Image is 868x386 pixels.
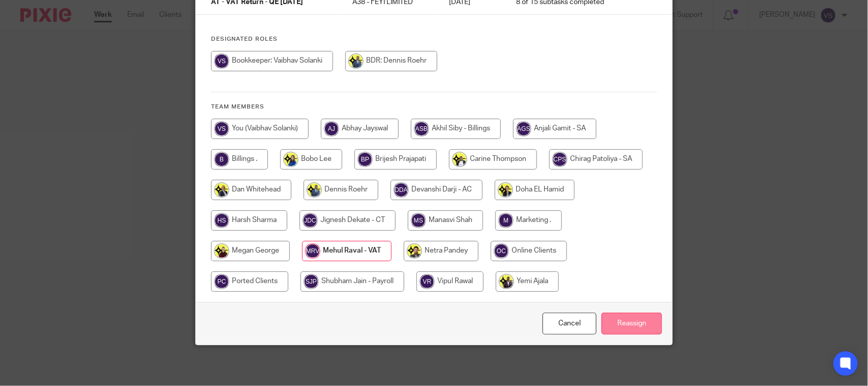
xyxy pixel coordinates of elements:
[602,313,662,335] input: Reassign
[211,103,657,111] h4: Team members
[543,313,596,335] a: Close this dialog window
[211,35,657,43] h4: Designated Roles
